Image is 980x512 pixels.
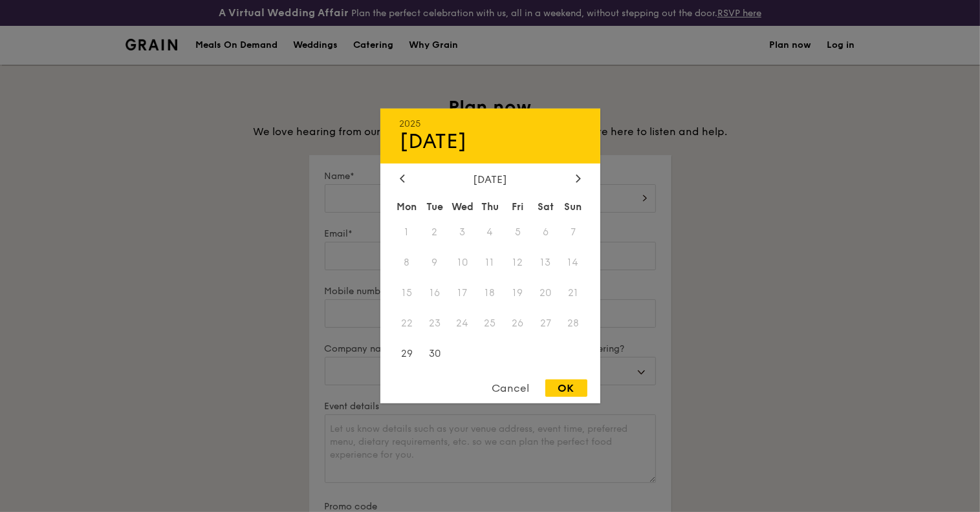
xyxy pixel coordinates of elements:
[476,249,504,277] span: 11
[504,309,532,337] span: 26
[476,309,504,337] span: 25
[448,249,476,277] span: 10
[560,249,587,277] span: 14
[393,195,421,219] div: Mon
[393,279,421,307] span: 15
[420,309,448,337] span: 23
[476,195,504,219] div: Thu
[560,195,587,219] div: Sun
[476,219,504,246] span: 4
[393,249,421,277] span: 8
[504,249,532,277] span: 12
[560,309,587,337] span: 28
[393,339,421,367] span: 29
[560,219,587,246] span: 7
[504,279,532,307] span: 19
[532,279,560,307] span: 20
[448,219,476,246] span: 3
[448,309,476,337] span: 24
[420,339,448,367] span: 30
[420,279,448,307] span: 16
[532,219,560,246] span: 6
[448,195,476,219] div: Wed
[504,219,532,246] span: 5
[400,129,581,154] div: [DATE]
[420,195,448,219] div: Tue
[504,195,532,219] div: Fri
[479,379,543,397] div: Cancel
[420,219,448,246] span: 2
[560,279,587,307] span: 21
[400,118,581,129] div: 2025
[420,249,448,277] span: 9
[532,309,560,337] span: 27
[400,173,581,186] div: [DATE]
[532,195,560,219] div: Sat
[393,309,421,337] span: 22
[448,279,476,307] span: 17
[476,279,504,307] span: 18
[393,219,421,246] span: 1
[532,249,560,277] span: 13
[545,379,587,397] div: OK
